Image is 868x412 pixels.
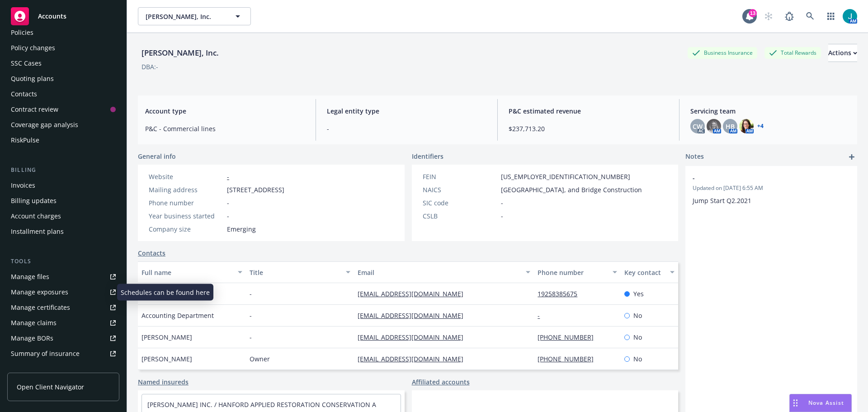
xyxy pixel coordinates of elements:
button: Key contact [621,261,678,283]
div: Full name [142,268,232,277]
div: Contract review [11,102,58,117]
span: Emerging [227,224,256,234]
span: - [227,211,229,221]
div: Installment plans [11,224,64,239]
img: photo [739,119,754,133]
div: Summary of insurance [11,346,80,361]
div: Policy changes [11,41,55,55]
div: NAICS [423,185,497,194]
span: No [633,354,642,364]
a: Summary of insurance [7,346,119,361]
span: P&C estimated revenue [509,106,668,116]
span: [PERSON_NAME], Inc. [146,12,224,21]
a: - [538,311,547,320]
a: [EMAIL_ADDRESS][DOMAIN_NAME] [358,311,471,320]
span: [PERSON_NAME] [142,332,192,342]
button: Phone number [534,261,620,283]
div: Manage exposures [11,285,68,299]
span: Jump Start Q2.2021 [693,196,751,205]
button: Email [354,261,534,283]
div: Business Insurance [688,47,757,58]
a: Policies [7,25,119,40]
a: Coverage gap analysis [7,118,119,132]
span: Owner [250,354,270,364]
div: Tools [7,257,119,266]
span: Notes [685,152,704,162]
span: No [633,332,642,342]
div: Invoices [11,178,35,193]
button: Actions [828,44,857,62]
div: Coverage gap analysis [11,118,78,132]
span: P&C - Commercial lines [145,124,305,133]
a: Contacts [138,248,165,258]
span: CW [693,122,703,131]
a: [PHONE_NUMBER] [538,333,601,341]
a: [EMAIL_ADDRESS][DOMAIN_NAME] [358,289,471,298]
div: Policies [11,25,33,40]
span: - [250,332,252,342]
span: Updated on [DATE] 6:55 AM [693,184,850,192]
a: add [846,152,857,162]
div: Quoting plans [11,71,54,86]
span: No [633,311,642,320]
span: Servicing team [690,106,850,116]
span: Legal entity type [327,106,486,116]
div: Website [149,172,223,181]
img: photo [843,9,857,24]
a: [EMAIL_ADDRESS][DOMAIN_NAME] [358,333,471,341]
a: Account charges [7,209,119,223]
div: CSLB [423,211,497,221]
div: SSC Cases [11,56,42,71]
span: Identifiers [412,152,443,161]
button: Nova Assist [789,394,852,412]
a: Report a Bug [780,7,798,25]
a: Manage BORs [7,331,119,346]
span: General info [138,152,176,161]
img: photo [707,119,721,133]
span: - [250,311,252,320]
span: [PERSON_NAME] [142,354,192,364]
span: Accounting Department [142,311,214,320]
a: Manage exposures [7,285,119,299]
a: Affiliated accounts [412,377,470,387]
span: - [327,124,486,133]
div: Total Rewards [764,47,821,58]
div: Account charges [11,209,61,223]
div: [PERSON_NAME], Inc. [138,47,222,59]
a: +4 [757,123,764,129]
a: Start snowing [759,7,778,25]
span: - [501,211,503,221]
span: $237,713.20 [509,124,668,133]
div: Mailing address [149,185,223,194]
div: -Updated on [DATE] 6:55 AMJump Start Q2.2021 [685,166,857,213]
a: 19258385675 [538,289,585,298]
span: - [250,289,252,298]
a: Manage claims [7,316,119,330]
div: Billing [7,166,119,175]
div: RiskPulse [11,133,39,147]
span: [US_EMPLOYER_IDENTIFICATION_NUMBER] [501,172,630,181]
div: Drag to move [790,394,801,412]
div: Company size [149,224,223,234]
div: DBA: - [142,62,158,71]
span: - [693,173,826,183]
button: Full name [138,261,246,283]
a: Billing updates [7,194,119,208]
div: Title [250,268,340,277]
a: Contract review [7,102,119,117]
a: Manage files [7,270,119,284]
a: Switch app [822,7,840,25]
button: [PERSON_NAME], Inc. [138,7,251,25]
div: 13 [749,9,757,17]
span: Nova Assist [808,399,844,407]
div: FEIN [423,172,497,181]
span: - [501,198,503,208]
span: - [227,198,229,208]
a: Quoting plans [7,71,119,86]
div: Billing updates [11,194,57,208]
a: Contacts [7,87,119,101]
span: Yes [633,289,644,298]
div: Manage files [11,270,49,284]
div: Phone number [538,268,607,277]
